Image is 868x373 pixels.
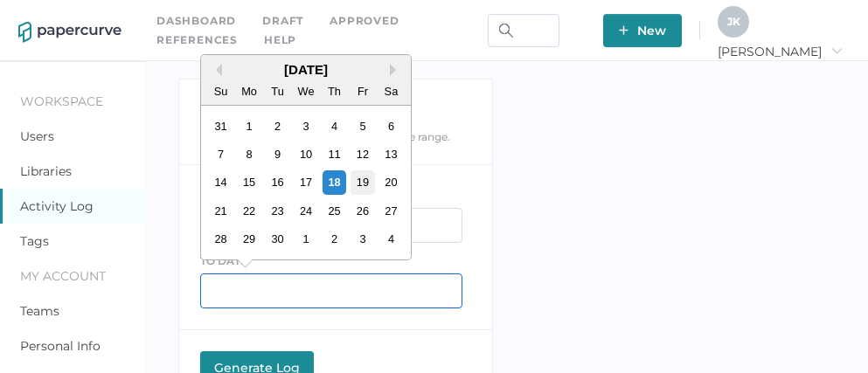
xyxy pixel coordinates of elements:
input: Search Workspace [488,14,559,47]
div: Choose Friday, September 26th, 2025 [351,199,374,223]
a: Libraries [20,163,72,179]
div: We [294,79,317,103]
div: month 2025-09 [206,112,405,253]
div: Choose Thursday, October 2nd, 2025 [322,227,345,251]
button: New [603,14,682,47]
div: Choose Sunday, September 28th, 2025 [209,227,233,251]
div: Choose Wednesday, September 24th, 2025 [294,199,317,223]
a: References [156,31,238,50]
a: Draft [262,11,303,31]
span: [PERSON_NAME] [718,44,843,59]
div: help [264,31,296,50]
div: Choose Monday, September 1st, 2025 [237,114,260,138]
div: Tu [265,79,288,103]
div: Choose Sunday, August 31st, 2025 [209,114,233,138]
div: Choose Wednesday, September 3rd, 2025 [294,114,317,138]
a: Teams [20,303,59,319]
span: New [619,14,666,47]
div: Choose Thursday, September 11th, 2025 [322,142,345,166]
div: Fr [351,79,374,103]
div: Choose Friday, October 3rd, 2025 [351,227,374,251]
div: Choose Thursday, September 4th, 2025 [322,114,345,138]
div: [DATE] [201,62,411,77]
img: search.bf03fe8b.svg [499,24,513,38]
button: Next Month [390,64,402,76]
a: Activity Log [20,198,94,214]
div: Choose Sunday, September 21st, 2025 [209,199,233,223]
div: Choose Monday, September 15th, 2025 [237,170,260,194]
div: Choose Thursday, September 25th, 2025 [322,199,345,223]
div: Sa [378,79,402,103]
div: Choose Tuesday, September 23rd, 2025 [265,199,288,223]
div: Choose Wednesday, September 17th, 2025 [294,170,317,194]
img: plus-white.e19ec114.svg [619,25,628,35]
a: Dashboard [156,11,236,31]
div: Choose Friday, September 19th, 2025 [351,170,374,194]
div: Choose Tuesday, September 16th, 2025 [265,170,288,194]
div: Choose Saturday, September 6th, 2025 [378,114,402,138]
i: arrow_right [830,45,843,57]
div: Mo [237,79,260,103]
div: Choose Friday, September 5th, 2025 [351,114,374,138]
div: Choose Wednesday, October 1st, 2025 [294,227,317,251]
div: Choose Saturday, September 20th, 2025 [378,170,402,194]
div: Choose Saturday, September 13th, 2025 [378,142,402,166]
button: Previous Month [210,64,222,76]
span: J K [727,15,740,28]
a: Approved [330,11,399,31]
div: Choose Wednesday, September 10th, 2025 [294,142,317,166]
div: Choose Monday, September 29th, 2025 [237,227,260,251]
div: Choose Sunday, September 7th, 2025 [209,142,233,166]
a: Tags [20,233,49,249]
div: Choose Saturday, September 27th, 2025 [378,199,402,223]
div: Su [209,79,233,103]
div: Choose Tuesday, September 9th, 2025 [265,142,288,166]
div: Choose Monday, September 22nd, 2025 [237,199,260,223]
a: Users [20,128,54,144]
div: Th [322,79,345,103]
div: Choose Friday, September 12th, 2025 [351,142,374,166]
div: Choose Tuesday, September 2nd, 2025 [265,114,288,138]
div: Choose Monday, September 8th, 2025 [237,142,260,166]
div: Choose Tuesday, September 30th, 2025 [265,227,288,251]
a: Personal Info [20,338,101,354]
div: Choose Saturday, October 4th, 2025 [378,227,402,251]
div: Choose Sunday, September 14th, 2025 [209,170,233,194]
div: Choose Thursday, September 18th, 2025 [322,170,345,194]
img: papercurve-logo-colour.7244d18c.svg [18,22,122,43]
